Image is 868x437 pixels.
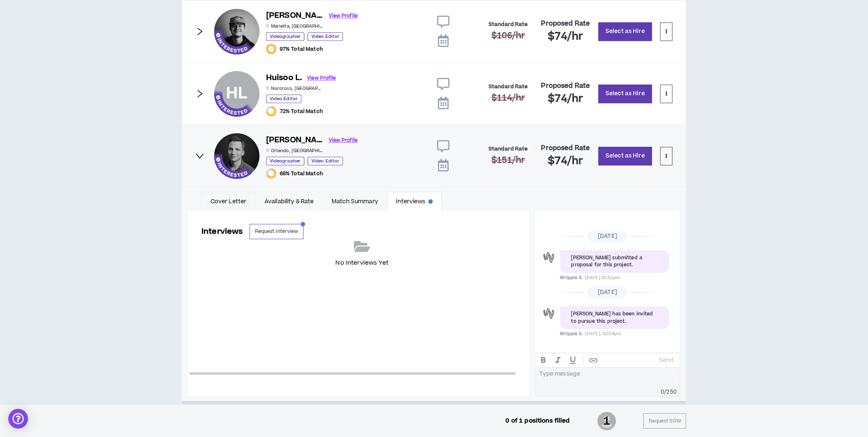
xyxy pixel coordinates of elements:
a: View Profile [329,9,358,23]
a: Interviews [387,192,442,211]
span: [DATE] 02:54pm [585,275,620,281]
p: Videographer [266,32,304,41]
button: create hypertext link [586,353,601,367]
h6: [PERSON_NAME] [266,10,324,22]
p: Orlando , [GEOGRAPHIC_DATA] [266,148,324,154]
button: Select as Hire [599,147,652,165]
h6: Huisoo L. [266,72,302,84]
div: Huisoo L. [214,71,260,116]
h4: Standard Rate [489,146,528,152]
span: $151 /hr [491,154,525,166]
a: Cover Letter [201,192,255,211]
h2: $74 /hr [548,155,583,168]
a: View Profile [329,133,358,148]
button: Request Interview [250,224,304,239]
span: 72% Total Match [280,108,323,115]
p: Norcross , [GEOGRAPHIC_DATA] [266,85,324,92]
a: View Profile [307,71,336,85]
p: Video Editor [308,32,343,41]
h4: Proposed Rate [541,144,590,152]
h6: [PERSON_NAME] [266,134,324,146]
span: 68% Total Match [280,170,323,177]
button: BOLD text [536,353,551,367]
span: [DATE], 02:59pm [585,331,621,337]
span: [DATE] [588,230,628,242]
span: right [195,151,204,160]
p: No Interviews Yet [336,258,388,268]
p: 0 of 1 positions filled [506,416,570,425]
span: Wripple S. [560,275,583,281]
h3: Interviews [201,226,243,237]
span: Wripple S. [560,331,583,337]
span: right [195,27,204,36]
button: Request SOW [643,414,686,429]
div: Ryan P. [214,9,260,54]
span: 97% Total Match [280,46,323,52]
div: Wripple S. [542,250,556,265]
p: Video Editor [266,94,302,103]
div: Nick T. [214,133,260,179]
button: Select as Hire [599,85,652,103]
span: $106 /hr [491,30,525,42]
span: / 250 [664,388,677,396]
div: Open Intercom Messenger [8,409,28,429]
p: Video Editor [308,157,343,165]
a: Availability & Rate [255,192,323,211]
button: UNDERLINE text [566,353,580,367]
span: 1 [597,411,616,432]
h2: $74 /hr [548,30,583,43]
span: 0 [661,388,664,396]
div: [PERSON_NAME] has been invited to pursue this project. [571,310,658,325]
h2: $74 /hr [548,92,583,106]
h4: Proposed Rate [541,20,590,28]
span: [DATE] [588,286,628,298]
div: [PERSON_NAME] submitted a proposal for this project. [571,254,658,269]
p: Videographer [266,157,304,165]
button: Send [656,355,677,366]
h4: Standard Rate [489,21,528,28]
p: Send [660,357,674,364]
button: ITALIC text [551,353,566,367]
span: $114 /hr [491,92,525,104]
h4: Proposed Rate [541,82,590,90]
p: Marietta , [GEOGRAPHIC_DATA] [266,23,324,29]
div: Wripple S. [542,306,556,321]
button: Select as Hire [599,22,652,41]
a: Match Summary [323,192,387,211]
h4: Standard Rate [489,84,528,90]
span: right [195,89,204,98]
